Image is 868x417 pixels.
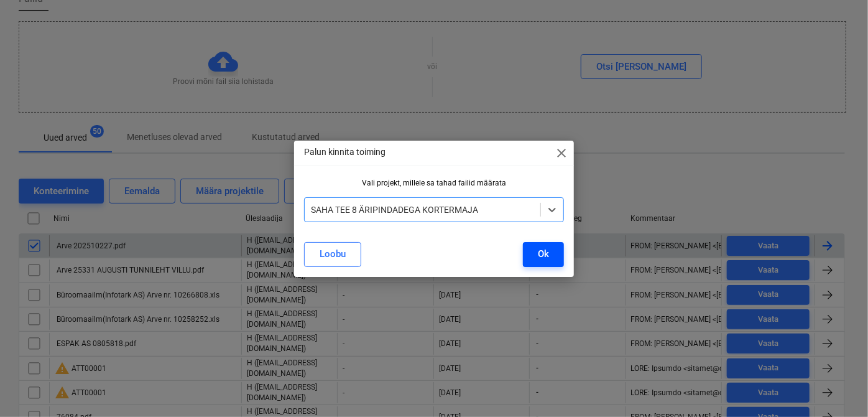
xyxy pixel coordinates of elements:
button: Ok [523,242,564,267]
div: Vali projekt, millele sa tahad failid määrata [304,179,564,187]
p: Palun kinnita toiming [304,146,386,159]
span: close [554,146,569,161]
div: Loobu [320,246,346,262]
div: Ok [538,246,549,262]
button: Loobu [304,242,361,267]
